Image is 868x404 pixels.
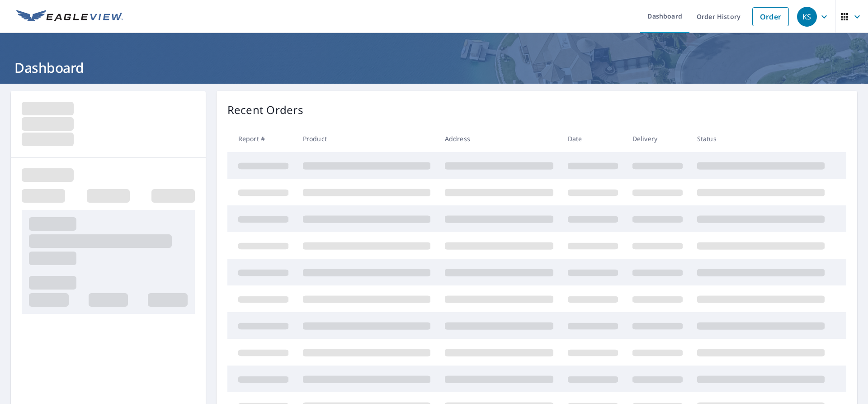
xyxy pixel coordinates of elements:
[227,102,303,118] p: Recent Orders
[752,7,789,26] a: Order
[227,125,296,152] th: Report #
[797,7,817,27] div: KS
[11,58,857,77] h1: Dashboard
[16,10,123,24] img: EV Logo
[438,125,561,152] th: Address
[625,125,690,152] th: Delivery
[690,125,832,152] th: Status
[296,125,438,152] th: Product
[561,125,625,152] th: Date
